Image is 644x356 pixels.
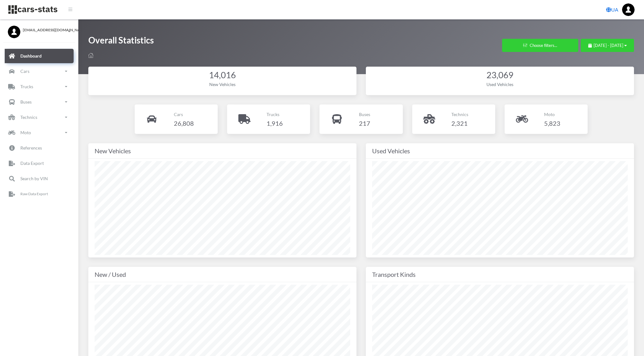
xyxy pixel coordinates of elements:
a: Technics [5,110,74,125]
p: Buses [20,98,32,106]
h4: 26,808 [174,118,194,128]
p: Search by VIN [20,175,48,182]
div: New Vehicles [95,81,350,88]
div: 14,016 [95,69,350,81]
p: Technics [451,110,468,118]
div: Used Vehicles [372,81,628,88]
a: UA [604,3,621,16]
a: Cars [5,64,74,79]
a: [EMAIL_ADDRESS][DOMAIN_NAME] [8,26,70,33]
a: Trucks [5,79,74,94]
p: Moto [544,110,560,118]
a: Data Export [5,156,74,170]
span: [DATE] - [DATE] [594,43,623,48]
a: Moto [5,125,74,140]
h4: 1,916 [267,118,283,128]
img: navbar brand [8,5,58,14]
p: Moto [20,129,31,136]
p: Cars [174,110,194,118]
h4: 2,321 [451,118,468,128]
p: Cars [20,67,29,75]
p: Trucks [267,110,283,118]
div: Used Vehicles [372,146,628,156]
p: Buses [359,110,370,118]
div: New / Used [95,269,350,279]
a: References [5,141,74,155]
img: ... [622,3,635,16]
div: Transport Kinds [372,269,628,279]
span: [EMAIL_ADDRESS][DOMAIN_NAME] [23,27,70,33]
a: Buses [5,95,74,109]
a: Dashboard [5,49,74,63]
div: New Vehicles [95,146,350,156]
button: [DATE] - [DATE] [581,39,634,52]
p: Trucks [20,83,33,90]
a: Search by VIN [5,171,74,186]
button: Choose filters... [502,39,578,52]
p: References [20,144,42,152]
div: 23,069 [372,69,628,81]
p: Technics [20,113,37,121]
p: Dashboard [20,52,42,60]
h4: 5,823 [544,118,560,128]
h4: 217 [359,118,370,128]
h1: Overall Statistics [88,34,154,49]
p: Raw Data Export [20,191,48,197]
a: Raw Data Export [5,187,74,201]
p: Data Export [20,159,44,167]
